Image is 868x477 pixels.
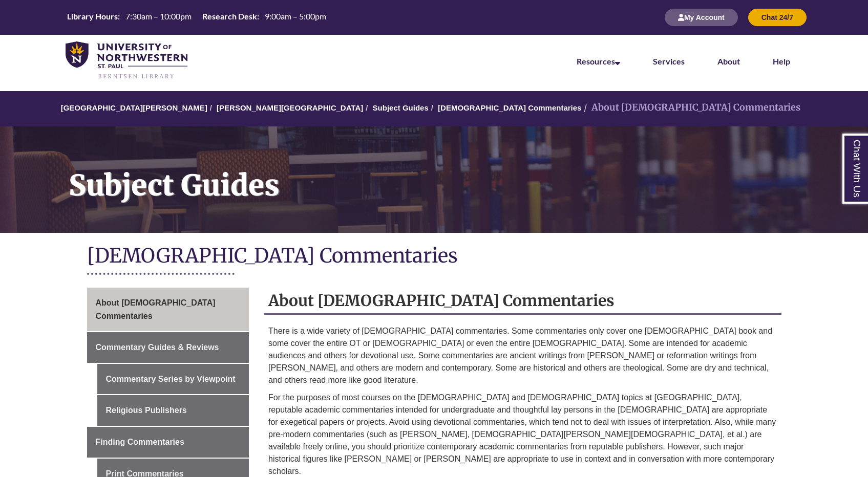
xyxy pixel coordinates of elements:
[665,9,738,26] button: My Account
[265,11,326,21] span: 9:00am – 5:00pm
[66,41,187,80] img: UNWSP Library Logo
[748,13,807,21] a: Chat 24/7
[87,243,781,270] h1: [DEMOGRAPHIC_DATA] Commentaries
[773,56,790,66] a: Help
[96,438,184,446] span: Finding Commentaries
[87,288,249,331] a: About [DEMOGRAPHIC_DATA] Commentaries
[577,56,620,66] a: Resources
[63,11,330,25] a: Hours Today
[63,11,330,24] table: Hours Today
[373,103,429,112] a: Subject Guides
[264,288,781,315] h2: About [DEMOGRAPHIC_DATA] Commentaries
[653,56,685,66] a: Services
[57,126,868,220] h1: Subject Guides
[217,103,363,112] a: [PERSON_NAME][GEOGRAPHIC_DATA]
[198,11,261,22] th: Research Desk:
[717,56,740,66] a: About
[61,103,207,112] a: [GEOGRAPHIC_DATA][PERSON_NAME]
[581,100,800,115] li: About [DEMOGRAPHIC_DATA] Commentaries
[96,298,216,320] span: About [DEMOGRAPHIC_DATA] Commentaries
[125,11,192,21] span: 7:30am – 10:00pm
[438,103,581,112] a: [DEMOGRAPHIC_DATA] Commentaries
[268,325,777,386] p: There is a wide variety of [DEMOGRAPHIC_DATA] commentaries. Some commentaries only cover one [DEM...
[87,427,249,458] a: Finding Commentaries
[97,364,249,395] a: Commentary Series by Viewpoint
[665,13,738,21] a: My Account
[96,343,219,352] span: Commentary Guides & Reviews
[87,332,249,363] a: Commentary Guides & Reviews
[63,11,121,22] th: Library Hours:
[748,9,807,26] button: Chat 24/7
[97,395,249,426] a: Religious Publishers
